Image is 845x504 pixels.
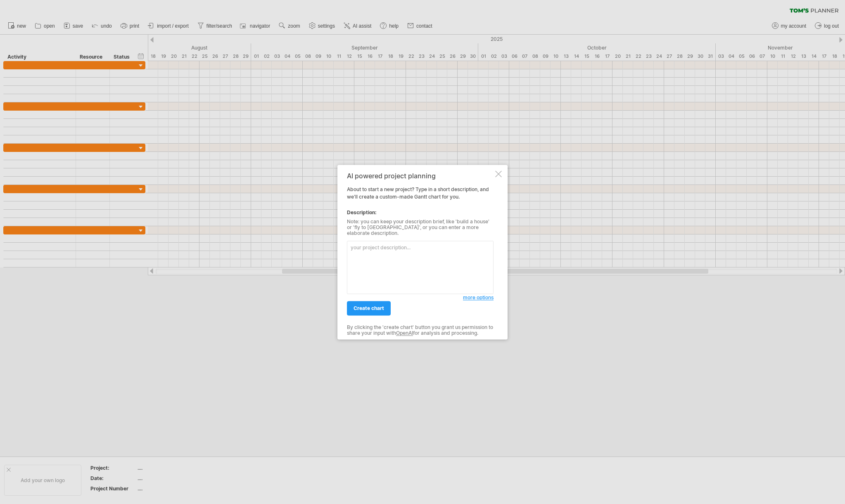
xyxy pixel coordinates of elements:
[396,330,413,336] a: OpenAI
[347,172,494,180] div: AI powered project planning
[347,209,494,216] div: Description:
[347,172,494,332] div: About to start a new project? Type in a short description, and we'll create a custom-made Gantt c...
[347,219,494,237] div: Note: you can keep your description brief, like 'build a house' or 'fly to [GEOGRAPHIC_DATA]', or...
[463,294,494,301] a: more options
[347,301,391,315] a: create chart
[354,305,384,311] span: create chart
[463,294,494,301] span: more options
[347,324,494,336] div: By clicking the 'create chart' button you grant us permission to share your input with for analys...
